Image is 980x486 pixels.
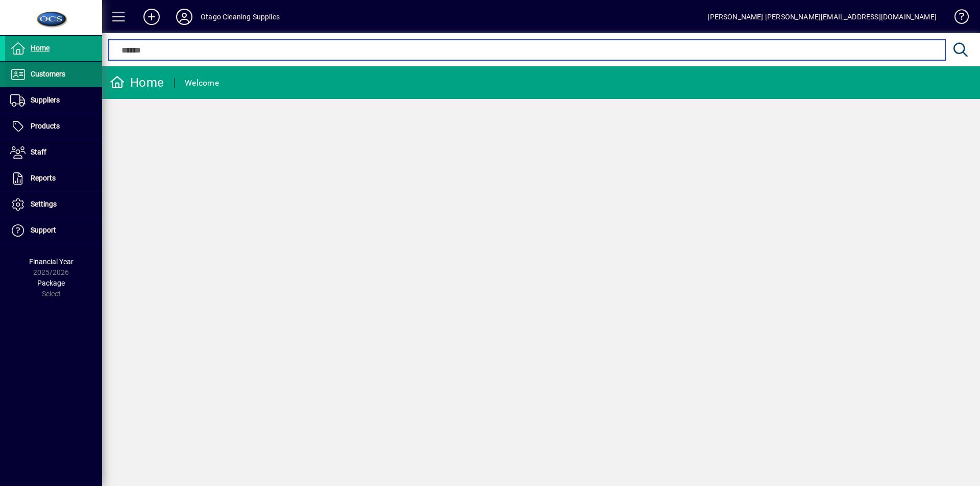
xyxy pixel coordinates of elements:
[31,70,65,78] span: Customers
[5,62,102,87] a: Customers
[135,8,168,26] button: Add
[29,258,73,266] span: Financial Year
[5,114,102,139] a: Products
[201,9,280,25] div: Otago Cleaning Supplies
[31,96,60,104] span: Suppliers
[5,88,102,113] a: Suppliers
[31,226,56,234] span: Support
[168,8,201,26] button: Profile
[31,122,60,130] span: Products
[31,174,56,182] span: Reports
[5,192,102,217] a: Settings
[31,44,50,52] span: Home
[185,75,219,91] div: Welcome
[707,9,937,25] div: [PERSON_NAME] [PERSON_NAME][EMAIL_ADDRESS][DOMAIN_NAME]
[5,140,102,165] a: Staff
[5,166,102,191] a: Reports
[37,279,65,287] span: Package
[31,200,57,208] span: Settings
[110,74,164,91] div: Home
[947,2,967,35] a: Knowledge Base
[31,148,46,156] span: Staff
[5,218,102,243] a: Support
